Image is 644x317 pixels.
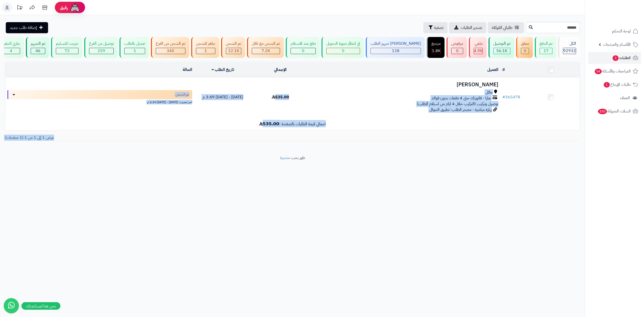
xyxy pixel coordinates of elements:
[423,22,448,33] button: تصفية
[521,41,529,47] div: معلق
[124,41,145,47] div: تعديل بالطلب
[595,69,602,74] span: 54
[183,67,192,73] a: الحالة
[474,48,482,54] div: 4921
[226,41,241,47] div: تم الشحن
[311,82,498,88] h3: [PERSON_NAME]
[588,25,641,37] a: لوحة التحكم
[50,37,83,58] a: خرجت للتسليم 72
[588,52,641,64] a: الطلبات3
[320,37,365,58] a: في انتظار صورة التحويل 0
[502,67,505,73] a: #
[259,120,279,127] b: 535.00
[31,41,45,47] div: تم التجهيز
[474,48,482,54] span: 4.9K
[492,25,512,31] span: طلباتي المُوكلة
[31,48,45,54] div: 46
[228,48,239,54] span: 22.1K
[461,25,482,31] span: تصدير الطلبات
[176,92,189,97] span: تم الشحن
[56,41,78,47] div: خرجت للتسليم
[6,22,48,33] a: إضافة طلب جديد
[291,48,315,54] div: 0
[494,48,510,54] div: 56068
[1,135,293,141] div: عرض 1 إلى 1 من 1 (1 صفحات)
[156,41,185,47] div: تم الشحن من الفرع
[365,37,426,58] a: [PERSON_NAME] تجهيز الطلب 138
[272,94,289,100] span: 535.00
[342,48,344,54] span: 0
[203,94,243,100] span: [DATE] - [DATE] 3:49 م
[252,41,280,47] div: تم الشحن مع ناقل
[212,67,234,73] a: تاريخ الطلب
[226,48,241,54] div: 22077
[246,37,285,58] a: تم الشحن مع ناقل 7.2K
[563,41,576,47] div: الكل
[452,48,463,54] div: 0
[488,22,524,33] a: طلباتي المُوكلة
[220,37,246,58] a: تم الشحن 22.1K
[98,48,105,54] span: 259
[262,48,270,54] span: 7.2K
[70,3,80,13] img: ai-face.png
[196,41,215,47] div: جاهز للشحن
[2,48,20,54] div: 4
[25,37,50,58] a: تم التجهيز 46
[613,55,619,61] span: 3
[534,37,557,58] a: تم الدفع 17
[604,82,610,88] span: 1
[486,90,493,95] span: حائل
[434,25,444,31] span: تصفية
[449,22,486,33] a: تصدير الطلبات
[326,41,360,47] div: في انتظار صورة التحويل
[557,37,581,58] a: الكل92932
[496,48,507,54] span: 56.1K
[563,48,576,54] span: 92932
[612,28,631,35] span: لوحة التحكم
[594,68,631,75] span: المراجعات والأسئلة
[544,48,549,54] span: 17
[56,48,78,54] div: 72
[10,25,37,31] span: إضافة طلب جديد
[392,48,399,54] span: 138
[493,41,510,47] div: تم التوصيل
[291,41,316,47] div: دفع عند الاستلام
[446,37,468,58] a: مرفوض 0
[205,48,207,54] span: 1
[60,5,68,11] span: رفيق
[89,48,113,54] div: 259
[588,78,641,91] a: طلبات الإرجاع1
[540,48,552,54] div: 17
[7,99,192,104] div: اخر تحديث: [DATE] - [DATE] 2:39 م
[597,108,631,115] span: السلات المتروكة
[156,48,185,54] div: 340
[13,3,26,14] a: تحديثات المنصة
[474,41,483,47] div: ملغي
[190,37,220,58] a: جاهز للشحن 1
[252,48,280,54] div: 7223
[612,54,631,61] span: الطلبات
[540,41,552,47] div: تم الدفع
[432,48,440,54] span: 1.8K
[521,48,529,54] div: 0
[515,37,534,58] a: معلق 0
[327,48,360,54] div: 0
[280,155,289,161] a: متجرة
[196,48,215,54] div: 1
[2,41,20,47] div: جاري التنفيذ
[371,48,421,54] div: 138
[588,65,641,77] a: المراجعات والأسئلة54
[432,48,440,54] div: 1765
[603,41,631,48] span: الأقسام والمنتجات
[429,107,492,113] span: زيارة مباشرة - مصدر الطلب: تطبيق الجوال
[487,67,498,73] a: العميل
[426,37,446,58] a: مرتجع 1.8K
[598,109,607,114] span: 330
[468,37,488,58] a: ملغي 4.9K
[285,37,320,58] a: دفع عند الاستلام 0
[5,117,580,130] td: اجمالي قيمة الطلبات بالصفحة :
[431,41,441,47] div: مرتجع
[118,37,150,58] a: تعديل بالطلب 1
[302,48,304,54] span: 0
[588,105,641,117] a: السلات المتروكة330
